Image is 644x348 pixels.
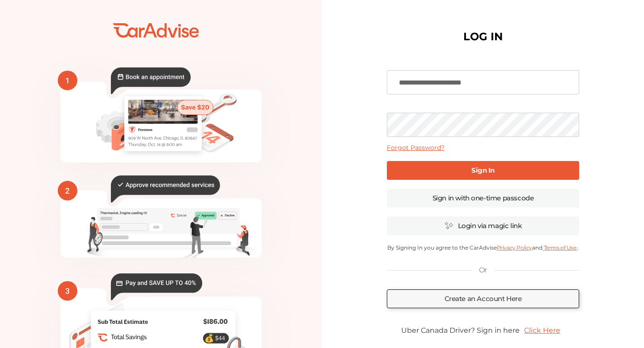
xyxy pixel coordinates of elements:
span: Uber Canada Driver? Sign in here [401,326,520,335]
a: Forgot Password? [387,144,445,152]
a: Create an Account Here [387,289,579,308]
h1: LOG IN [463,32,503,41]
a: Sign In [387,161,579,180]
img: magic_icon.32c66aac.svg [445,221,453,230]
a: Privacy Policy [497,244,532,251]
a: Login via magic link [387,216,579,235]
p: Or [479,265,487,275]
b: Sign In [471,166,495,174]
a: Terms of Use [542,244,577,251]
a: Sign in with one-time passcode [387,189,579,208]
p: By Signing In you agree to the CarAdvise and . [387,244,579,251]
a: Click Here [520,322,565,339]
text: 💰 [204,334,214,343]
